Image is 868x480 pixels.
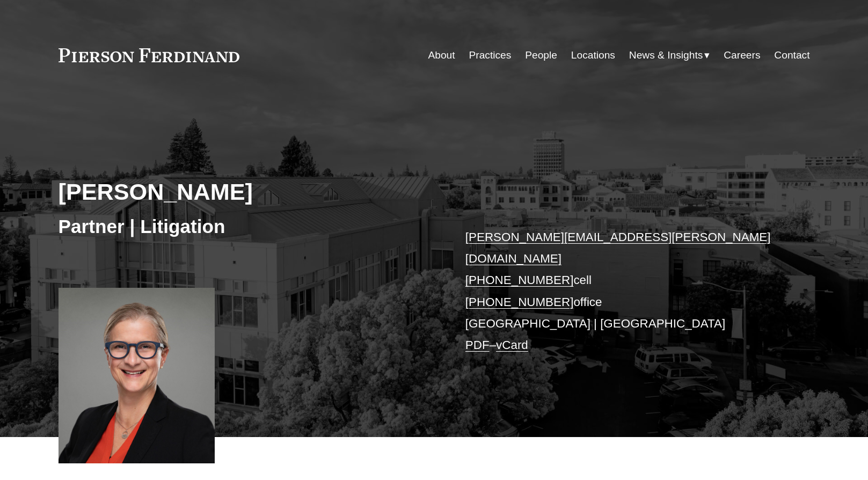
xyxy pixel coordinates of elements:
[629,45,710,66] a: folder dropdown
[465,273,574,287] a: [PHONE_NUMBER]
[465,227,778,357] p: cell office [GEOGRAPHIC_DATA] | [GEOGRAPHIC_DATA] –
[59,178,434,206] h2: [PERSON_NAME]
[465,230,771,265] a: [PERSON_NAME][EMAIL_ADDRESS][PERSON_NAME][DOMAIN_NAME]
[428,45,455,66] a: About
[571,45,615,66] a: Locations
[465,295,574,309] a: [PHONE_NUMBER]
[469,45,511,66] a: Practices
[525,45,557,66] a: People
[465,338,490,352] a: PDF
[629,46,703,65] span: News & Insights
[724,45,760,66] a: Careers
[59,215,434,238] h3: Partner | Litigation
[496,338,528,352] a: vCard
[774,45,809,66] a: Contact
